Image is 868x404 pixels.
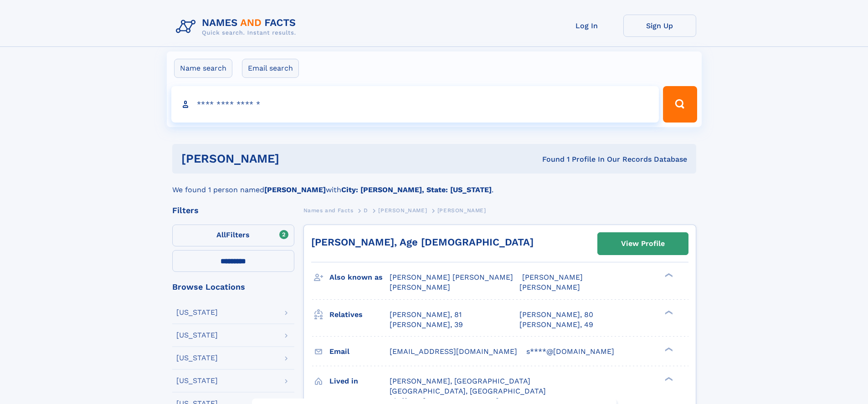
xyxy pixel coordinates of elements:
[181,153,411,164] h1: [PERSON_NAME]
[663,309,673,315] div: ❯
[341,185,492,194] b: City: [PERSON_NAME], State: [US_STATE]
[364,207,368,214] span: D
[437,207,486,214] span: [PERSON_NAME]
[621,233,665,254] div: View Profile
[171,86,659,123] input: search input
[172,174,696,195] div: We found 1 person named with .
[663,86,697,123] button: Search Button
[522,273,583,281] span: [PERSON_NAME]
[390,273,513,281] span: [PERSON_NAME] [PERSON_NAME]
[519,320,593,330] a: [PERSON_NAME], 49
[519,283,580,291] span: [PERSON_NAME]
[311,236,534,248] a: [PERSON_NAME], Age [DEMOGRAPHIC_DATA]
[329,344,390,359] h3: Email
[519,310,593,320] a: [PERSON_NAME], 80
[176,332,218,339] div: [US_STATE]
[303,205,354,216] a: Names and Facts
[378,205,427,216] a: [PERSON_NAME]
[663,346,673,352] div: ❯
[172,15,303,39] img: Logo Names and Facts
[172,225,294,246] label: Filters
[623,15,696,37] a: Sign Up
[390,283,450,291] span: [PERSON_NAME]
[176,377,218,384] div: [US_STATE]
[329,270,390,285] h3: Also known as
[264,185,326,194] b: [PERSON_NAME]
[174,59,232,78] label: Name search
[390,377,530,385] span: [PERSON_NAME], [GEOGRAPHIC_DATA]
[364,205,368,216] a: D
[390,320,463,330] a: [PERSON_NAME], 39
[390,387,546,395] span: [GEOGRAPHIC_DATA], [GEOGRAPHIC_DATA]
[172,283,294,291] div: Browse Locations
[663,272,673,278] div: ❯
[172,206,294,215] div: Filters
[663,376,673,382] div: ❯
[411,154,687,164] div: Found 1 Profile In Our Records Database
[216,230,226,239] span: All
[176,354,218,362] div: [US_STATE]
[378,207,427,214] span: [PERSON_NAME]
[598,233,688,255] a: View Profile
[242,59,299,78] label: Email search
[390,347,517,356] span: [EMAIL_ADDRESS][DOMAIN_NAME]
[550,15,623,37] a: Log In
[329,307,390,322] h3: Relatives
[390,310,462,320] a: [PERSON_NAME], 81
[329,373,390,389] h3: Lived in
[176,309,218,316] div: [US_STATE]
